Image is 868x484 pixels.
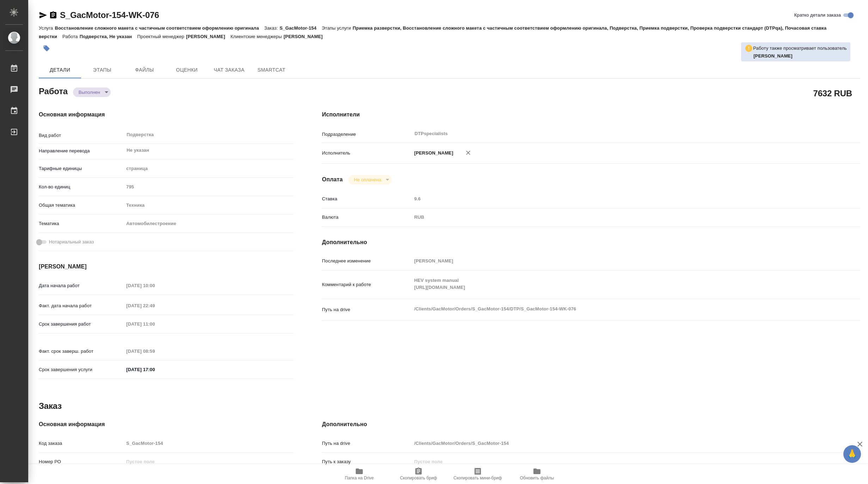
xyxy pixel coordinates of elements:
[39,321,124,328] p: Срок завершения работ
[124,456,294,467] input: Пустое поле
[412,194,815,204] input: Пустое поле
[124,364,185,375] input: ✎ Введи что-нибудь
[322,238,860,247] h4: Дополнительно
[186,34,231,39] p: [PERSON_NAME]
[389,464,448,484] button: Скопировать бриф
[49,238,94,246] span: Нотариальный заказ
[43,66,77,74] span: Детали
[322,175,343,184] h4: Оплата
[39,110,294,119] h4: Основная информация
[39,11,47,19] button: Скопировать ссылку для ЯМессенджера
[49,11,57,19] button: Скопировать ссылку
[400,476,437,480] span: Скопировать бриф
[124,301,185,311] input: Пустое поле
[39,282,124,289] p: Дата начала работ
[330,464,389,484] button: Папка на Drive
[60,10,159,20] a: S_GacMotor-154-WK-076
[322,258,411,265] p: Последнее изменение
[322,150,411,157] p: Исполнитель
[124,163,294,175] div: страница
[39,262,294,271] h4: [PERSON_NAME]
[39,366,124,373] p: Срок завершения услуги
[322,420,860,429] h4: Дополнительно
[124,182,294,192] input: Пустое поле
[39,348,124,355] p: Факт. срок заверш. работ
[322,306,411,313] p: Путь на drive
[322,131,411,138] p: Подразделение
[345,476,374,480] span: Папка на Drive
[412,438,815,448] input: Пустое поле
[39,202,124,209] p: Общая тематика
[170,66,204,74] span: Оценки
[137,34,186,39] p: Проектный менеджер
[55,25,264,31] p: Восстановление сложного макета с частичным соответствием оформлению оригинала
[231,34,284,39] p: Клиентские менеджеры
[264,25,280,31] p: Заказ:
[283,34,328,39] p: [PERSON_NAME]
[73,87,111,97] div: Выполнен
[255,66,288,74] span: SmartCat
[813,87,852,99] h2: 7632 RUB
[85,66,119,74] span: Этапы
[412,256,815,266] input: Пустое поле
[62,34,80,39] p: Работа
[39,420,294,429] h4: Основная информация
[39,440,124,447] p: Код заказа
[460,145,476,161] button: Удалить исполнителя
[39,458,124,465] p: Номер РО
[322,25,353,31] p: Этапы услуги
[39,220,124,227] p: Тематика
[846,447,858,461] span: 🙏
[212,66,246,74] span: Чат заказа
[39,132,124,139] p: Вид работ
[124,199,294,211] div: Техника
[753,53,793,59] b: [PERSON_NAME]
[352,177,383,183] button: Не оплачена
[39,147,124,155] p: Направление перевода
[124,218,294,230] div: Автомобилестроение
[39,41,54,56] button: Добавить тэг
[453,476,502,480] span: Скопировать мини-бриф
[39,25,826,39] p: Приемка разверстки, Восстановление сложного макета с частичным соответствием оформлению оригинала...
[39,165,124,172] p: Тарифные единицы
[322,195,411,202] p: Ставка
[128,66,161,74] span: Файлы
[322,281,411,288] p: Комментарий к работе
[39,183,124,190] p: Кол-во единиц
[322,214,411,221] p: Валюта
[80,34,137,39] p: Подверстка, Не указан
[794,12,841,19] span: Кратко детали заказа
[412,274,815,294] textarea: HEV system manual [URL][DOMAIN_NAME]
[280,25,322,31] p: S_GacMotor-154
[412,456,815,467] input: Пустое поле
[39,302,124,309] p: Факт. дата начала работ
[124,319,185,329] input: Пустое поле
[322,440,411,447] p: Путь на drive
[348,175,392,184] div: Выполнен
[753,53,847,60] p: Полушина Алена
[322,458,411,465] p: Путь к заказу
[322,110,860,119] h4: Исполнители
[412,150,453,157] p: [PERSON_NAME]
[412,303,815,315] textarea: /Clients/GacMotor/Orders/S_GacMotor-154/DTP/S_GacMotor-154-WK-076
[124,346,185,356] input: Пустое поле
[448,464,507,484] button: Скопировать мини-бриф
[124,438,294,448] input: Пустое поле
[39,84,68,97] h2: Работа
[124,280,185,291] input: Пустое поле
[77,89,102,95] button: Выполнен
[39,400,62,412] h2: Заказ
[753,45,847,52] p: Работу также просматривает пользователь
[520,476,554,480] span: Обновить файлы
[39,25,55,31] p: Услуга
[843,445,861,463] button: 🙏
[412,211,815,223] div: RUB
[507,464,567,484] button: Обновить файлы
